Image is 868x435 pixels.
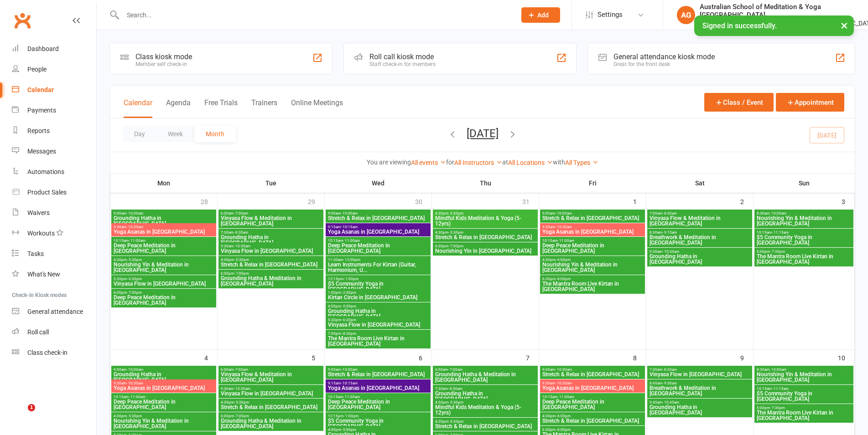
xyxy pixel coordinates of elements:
[327,414,429,418] span: 12:15pm
[327,322,429,328] span: Vinyasa Flow in [GEOGRAPHIC_DATA]
[113,243,214,254] span: Deep Peace Meditation in [GEOGRAPHIC_DATA]
[555,225,572,229] span: - 10:30am
[327,243,429,254] span: Deep Peace Meditation in [GEOGRAPHIC_DATA]
[127,291,142,295] span: - 7:00pm
[325,174,432,193] th: Wed
[327,308,429,319] span: Grounding Hatha in [GEOGRAPHIC_DATA]
[756,368,852,372] span: 8:30am
[435,248,536,254] span: Nourishing Yin in [GEOGRAPHIC_DATA]
[12,39,96,59] a: Dashboard
[649,381,750,385] span: 8:45am
[556,428,571,432] span: - 8:00pm
[435,387,536,391] span: 7:30am
[327,277,429,281] span: 12:15pm
[756,410,852,421] span: The Mantra Room Live Kirtan in [GEOGRAPHIC_DATA]
[662,368,677,372] span: - 8:30am
[113,229,214,235] span: Yoga Asanas in [GEOGRAPHIC_DATA]
[557,239,574,243] span: - 11:00am
[12,203,96,223] a: Waivers
[110,174,218,193] th: Mon
[542,262,643,273] span: Nourishing Yin & Meditation in [GEOGRAPHIC_DATA]
[327,381,429,385] span: 9:15am
[220,387,322,391] span: 9:30am
[772,230,789,235] span: - 11:15am
[435,420,536,424] span: 4:30pm
[343,414,359,418] span: - 1:00pm
[677,6,695,24] div: AG
[343,395,360,399] span: - 11:00am
[662,400,679,404] span: - 10:45am
[220,262,322,267] span: Stretch & Relax in [GEOGRAPHIC_DATA]
[756,211,852,215] span: 8:30am
[633,194,646,209] div: 1
[435,391,536,402] span: Grounding Hatha in [GEOGRAPHIC_DATA]
[126,225,143,229] span: - 10:30am
[756,254,852,265] span: The Mantra Room Live Kirtan in [GEOGRAPHIC_DATA]
[327,304,429,308] span: 4:00pm
[327,258,429,262] span: 11:30am
[341,291,356,295] span: - 2:00pm
[327,336,429,347] span: The Mantra Room Live Kirtan in [GEOGRAPHIC_DATA]
[649,230,750,235] span: 8:30am
[542,395,643,399] span: 10:15am
[542,414,643,418] span: 4:30pm
[129,395,146,399] span: - 11:00am
[113,418,214,429] span: Nourishing Yin & Meditation in [GEOGRAPHIC_DATA]
[220,400,322,404] span: 4:30pm
[542,211,643,215] span: 9:00am
[220,230,322,235] span: 7:30am
[446,159,454,166] strong: for
[448,211,463,215] span: - 5:30pm
[113,225,214,229] span: 9:30am
[542,428,643,432] span: 6:30pm
[467,127,499,140] button: [DATE]
[769,368,786,372] span: - 10:00am
[27,86,54,93] div: Calendar
[367,159,411,166] strong: You are viewing
[770,406,785,410] span: - 7:30pm
[204,98,238,118] button: Free Trials
[754,174,855,193] th: Sun
[220,372,322,383] span: Vinyasa Flow & Meditation in [GEOGRAPHIC_DATA]
[126,211,143,215] span: - 10:00am
[769,211,786,215] span: - 10:00am
[327,368,429,372] span: 9:00am
[649,368,750,372] span: 7:30am
[9,404,31,426] iframe: Intercom live chat
[12,59,96,80] a: People
[555,211,572,215] span: - 10:00am
[327,295,429,300] span: Kirtan Circle in [GEOGRAPHIC_DATA]
[113,239,214,243] span: 10:15am
[113,414,214,418] span: 4:30pm
[542,243,643,254] span: Deep Peace Meditation in [GEOGRAPHIC_DATA]
[135,61,192,67] div: Member self check-in
[327,318,429,322] span: 5:30pm
[194,126,236,142] button: Month
[369,52,436,61] div: Roll call kiosk mode
[772,387,789,391] span: - 11:15am
[542,381,643,385] span: 9:30am
[12,162,96,182] a: Automations
[435,400,536,404] span: 4:30pm
[113,399,214,410] span: Deep Peace Meditation in [GEOGRAPHIC_DATA]
[327,215,429,221] span: Stretch & Relax in [GEOGRAPHIC_DATA]
[12,343,96,363] a: Class kiosk mode
[12,100,96,121] a: Payments
[448,400,463,404] span: - 5:30pm
[291,98,343,118] button: Online Meetings
[435,211,536,215] span: 4:30pm
[12,121,96,141] a: Reports
[756,406,852,410] span: 5:00pm
[343,258,360,262] span: - 12:00pm
[113,291,214,295] span: 6:00pm
[341,428,356,432] span: - 5:00pm
[435,244,536,248] span: 6:00pm
[542,229,643,235] span: Yoga Asanas in [GEOGRAPHIC_DATA]
[542,225,643,229] span: 9:30am
[27,328,49,336] div: Roll call
[220,391,322,396] span: Vinyasa Flow in [GEOGRAPHIC_DATA]
[542,277,643,281] span: 6:30pm
[27,250,44,257] div: Tasks
[220,276,322,287] span: Grounding Hatha & Meditation in [GEOGRAPHIC_DATA]
[312,350,324,365] div: 5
